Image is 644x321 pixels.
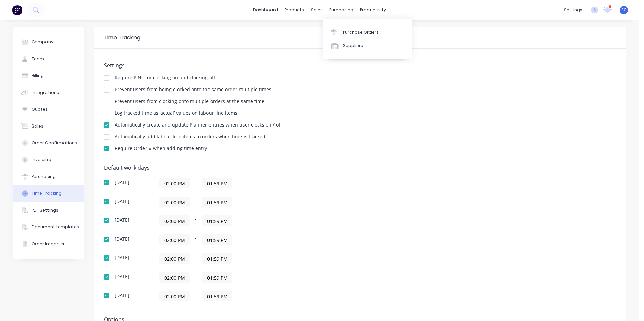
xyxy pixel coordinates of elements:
div: Team [32,56,44,62]
input: Start [160,178,189,188]
div: Require PINs for clocking on and clocking off [115,75,215,80]
button: Integrations [13,84,84,101]
img: Factory [12,5,22,15]
div: Integrations [32,90,59,96]
div: [DATE] [115,293,129,298]
button: Invoicing [13,151,84,168]
button: Quotes [13,101,84,118]
div: [DATE] [115,180,129,185]
div: - [159,234,328,245]
input: Start [160,197,189,207]
div: - [159,215,328,226]
div: Purchasing [32,174,56,180]
div: Quotes [32,106,48,112]
input: Finish [202,178,232,188]
button: Order Importer [13,236,84,252]
input: Start [160,272,189,282]
div: purchasing [326,5,357,15]
button: Team [13,50,84,67]
a: Suppliers [323,39,412,52]
button: Time Tracking [13,185,84,202]
button: Document templates [13,219,84,236]
div: Purchase Orders [343,29,379,35]
div: Require Order # when adding time entry [115,146,207,151]
span: SC [621,7,626,13]
div: [DATE] [115,218,129,222]
button: Sales [13,118,84,135]
div: Sales [32,123,43,129]
div: productivity [357,5,389,15]
div: Prevent users from clocking onto multiple orders at the same time [115,99,264,104]
input: Start [160,253,189,263]
input: Start [160,235,189,245]
a: Purchase Orders [323,25,412,39]
div: Suppliers [343,43,363,49]
div: sales [308,5,326,15]
div: [DATE] [115,255,129,260]
h5: Settings [104,62,616,69]
input: Finish [202,235,232,245]
div: Document templates [32,224,79,230]
div: Invoicing [32,157,51,163]
input: Start [160,291,189,301]
div: PDF Settings [32,207,58,213]
div: [DATE] [115,274,129,279]
div: settings [560,5,586,15]
input: Start [160,216,189,226]
input: Finish [202,272,232,282]
div: - [159,178,328,188]
div: Order Confirmations [32,140,77,146]
div: Log tracked time as ‘actual’ values on labour line items [115,111,237,115]
div: - [159,253,328,264]
button: PDF Settings [13,202,84,219]
button: Billing [13,67,84,84]
div: Order Importer [32,241,65,247]
div: - [159,291,328,301]
div: Automatically add labour line items to orders when time is tracked [115,134,265,139]
div: Time Tracking [104,34,140,42]
input: Finish [202,197,232,207]
div: products [281,5,308,15]
h5: Default work days [104,165,616,171]
button: Purchasing [13,168,84,185]
input: Finish [202,216,232,226]
div: Prevent users from being clocked onto the same order multiple times [115,87,271,92]
input: Finish [202,253,232,263]
button: Order Confirmations [13,135,84,151]
a: dashboard [250,5,281,15]
div: [DATE] [115,199,129,204]
div: - [159,197,328,207]
div: Company [32,39,53,45]
input: Finish [202,291,232,301]
div: Time Tracking [32,190,62,197]
div: [DATE] [115,237,129,241]
div: Automatically create and update Planner entries when user clocks on / off [115,122,282,127]
div: Billing [32,73,44,79]
div: - [159,272,328,283]
button: Company [13,34,84,50]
